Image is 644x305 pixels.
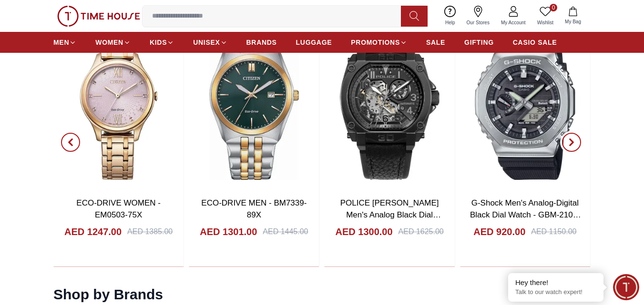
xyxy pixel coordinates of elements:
a: LUGGAGE [296,34,332,51]
span: WOMEN [95,38,123,47]
div: Hey there! [515,278,596,287]
a: Our Stores [461,4,495,28]
span: BRANDS [246,38,277,47]
span: CASIO SALE [513,38,557,47]
img: ECO-DRIVE MEN - BM7339-89X [189,18,319,189]
span: MEN [53,38,69,47]
a: MEN [53,34,76,51]
span: Wishlist [533,19,557,26]
span: UNISEX [193,38,220,47]
span: KIDS [150,38,167,47]
span: Help [441,19,459,26]
a: UNISEX [193,34,227,51]
span: Our Stores [463,19,493,26]
div: AED 1385.00 [127,226,173,237]
a: GIFTING [464,34,494,51]
span: 0 [550,4,557,11]
h4: AED 1300.00 [335,225,392,238]
div: AED 1150.00 [531,226,576,237]
a: BRANDS [246,34,277,51]
img: ECO-DRIVE WOMEN - EM0503-75X [53,18,184,189]
h4: AED 1247.00 [64,225,122,238]
img: ... [57,6,140,27]
span: GIFTING [464,38,494,47]
a: PROMOTIONS [351,34,407,51]
h2: Shop by Brands [53,286,163,303]
a: SALE [426,34,445,51]
div: Chat Widget [613,274,639,300]
span: My Bag [561,18,585,25]
span: SALE [426,38,445,47]
a: G-Shock Men's Analog-Digital Black Dial Watch - GBM-2100-1ADR [470,198,581,232]
a: POLICE [PERSON_NAME] Men's Analog Black Dial Watch - PEWGE0040003 [340,198,441,232]
span: PROMOTIONS [351,38,400,47]
a: ECO-DRIVE WOMEN - EM0503-75X [76,198,161,220]
button: My Bag [559,5,587,27]
img: POLICE NORWOOD Men's Analog Black Dial Watch - PEWGE0040003 [325,18,455,189]
h4: AED 920.00 [473,225,525,238]
img: G-Shock Men's Analog-Digital Black Dial Watch - GBM-2100-1ADR [460,18,590,189]
a: ECO-DRIVE MEN - BM7339-89X [201,198,307,220]
a: 0Wishlist [532,4,559,28]
div: AED 1625.00 [399,226,444,237]
a: CASIO SALE [513,34,557,51]
span: My Account [497,19,530,26]
a: Help [440,4,461,28]
a: KIDS [150,34,174,51]
div: AED 1445.00 [263,226,308,237]
h4: AED 1301.00 [200,225,257,238]
p: Talk to our watch expert! [515,288,596,296]
a: WOMEN [95,34,131,51]
span: LUGGAGE [296,38,332,47]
